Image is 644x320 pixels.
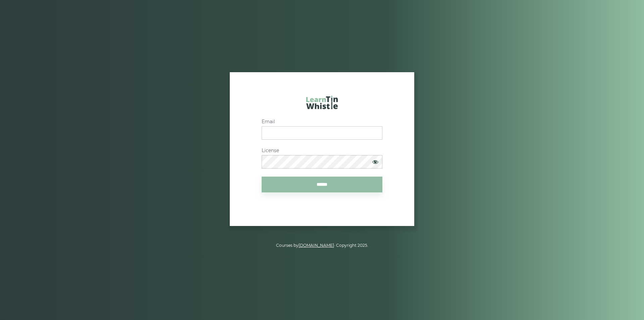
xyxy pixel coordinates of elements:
[133,242,511,249] p: Courses by · Copyright 2025.
[262,119,382,125] label: Email
[306,96,338,112] a: LearnTinWhistle.com
[306,96,338,109] img: LearnTinWhistle.com
[262,148,382,153] label: License
[299,243,334,248] a: [DOMAIN_NAME]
